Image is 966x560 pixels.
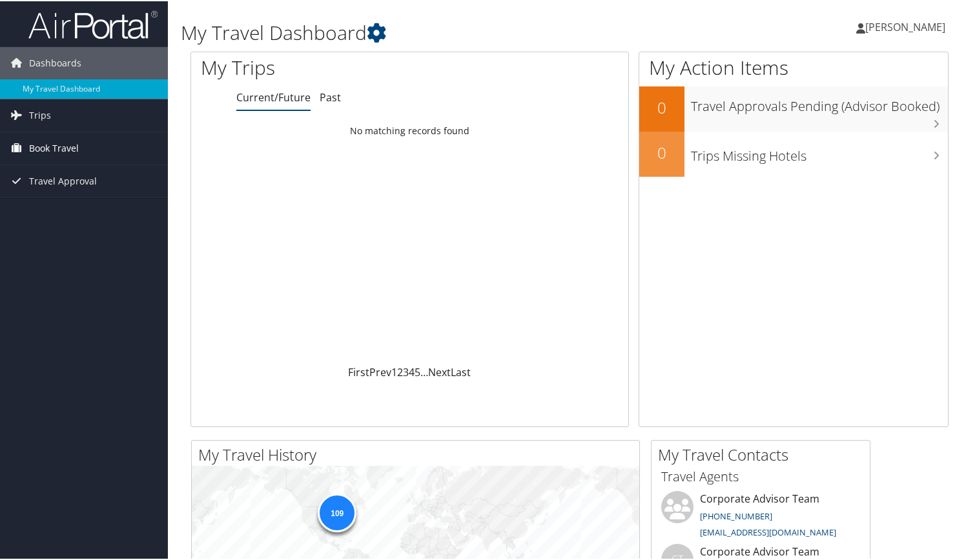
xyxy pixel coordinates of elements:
h2: My Travel History [198,443,639,465]
span: [PERSON_NAME] [865,19,945,33]
h3: Travel Agents [661,466,860,485]
h2: My Travel Contacts [658,443,870,465]
h1: My Trips [201,53,437,80]
a: [EMAIL_ADDRESS][DOMAIN_NAME] [700,525,836,537]
a: Last [451,364,471,378]
a: 4 [409,364,415,378]
span: Book Travel [29,131,79,163]
a: 5 [415,364,420,378]
h1: My Action Items [639,53,948,80]
a: 0Travel Approvals Pending (Advisor Booked) [639,85,948,130]
span: Travel Approval [29,164,97,196]
a: [PHONE_NUMBER] [700,509,772,521]
span: Dashboards [29,46,81,78]
h1: My Travel Dashboard [181,18,699,45]
h2: 0 [639,95,684,117]
span: Trips [29,98,51,130]
td: No matching records found [191,118,628,141]
a: Prev [369,364,391,378]
li: Corporate Advisor Team [655,490,867,543]
a: Next [428,364,451,378]
a: [PERSON_NAME] [856,6,958,45]
h3: Travel Approvals Pending (Advisor Booked) [691,90,948,114]
a: 2 [397,364,403,378]
span: … [420,364,428,378]
a: 0Trips Missing Hotels [639,130,948,175]
a: Current/Future [236,89,311,103]
img: airportal-logo.png [28,8,158,39]
div: 109 [318,492,356,530]
a: 3 [403,364,409,378]
a: Past [320,89,341,103]
h3: Trips Missing Hotels [691,139,948,164]
a: 1 [391,364,397,378]
h2: 0 [639,141,684,163]
a: First [348,364,369,378]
